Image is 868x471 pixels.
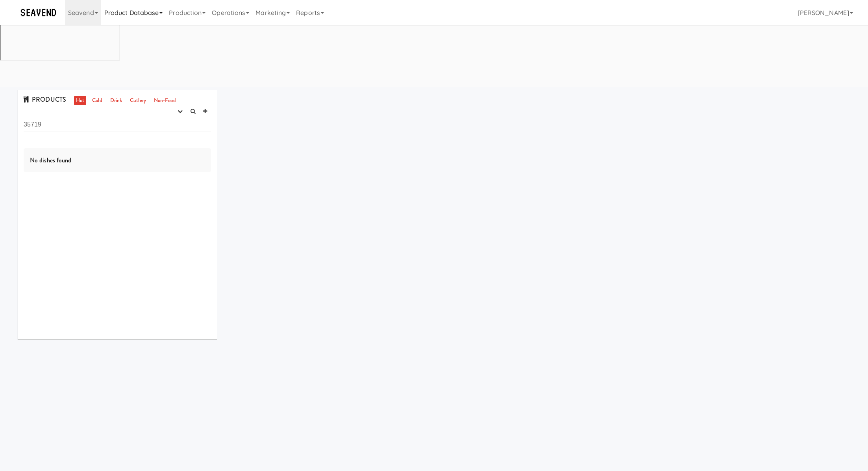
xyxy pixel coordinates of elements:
a: Cutlery [128,96,148,106]
a: Hot [74,96,86,106]
a: Non-Food [152,96,178,106]
a: Cold [90,96,104,106]
div: No dishes found [24,148,211,173]
a: Drink [108,96,124,106]
img: Micromart [18,6,59,20]
span: PRODUCTS [24,95,66,104]
input: Search dishes [24,117,211,132]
